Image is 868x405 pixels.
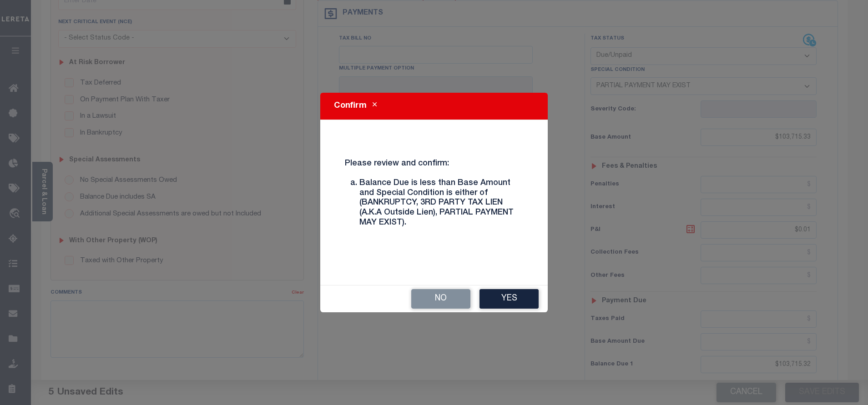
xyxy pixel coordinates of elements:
[479,289,539,309] button: Yes
[367,100,383,111] button: Close
[359,179,523,228] li: Balance Due is less than Base Amount and Special Condition is either of (BANKRUPTCY, 3RD PARTY TA...
[334,100,367,112] h5: Confirm
[338,159,530,235] h4: Please review and confirm:
[411,289,470,309] button: No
